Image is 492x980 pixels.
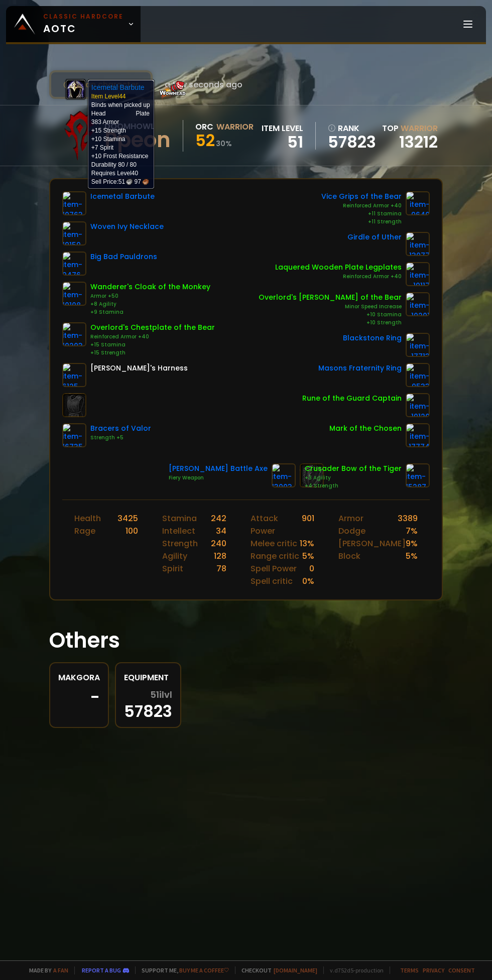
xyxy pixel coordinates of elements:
img: item-15287 [406,463,430,487]
img: item-19117 [406,262,430,286]
div: Blackstone Ring [343,333,402,343]
div: 57823 [124,690,172,719]
span: 51 ilvl [150,690,172,700]
div: +4 Strength [305,482,402,490]
img: item-13077 [406,232,430,256]
span: v. d752d5 - production [323,966,384,974]
div: Orc [195,120,213,133]
img: item-19159 [62,221,86,246]
span: a few seconds ago [165,78,242,91]
div: Makgora [58,671,100,684]
span: +7 Spirit [91,144,113,151]
div: +15 Strength [90,349,215,357]
div: Fiery Weapon [169,474,268,482]
img: item-10203 [62,322,86,346]
div: Attack Power [251,512,302,537]
div: 3389 [398,512,418,525]
td: Requires Level 40 [91,169,150,186]
h1: Others [49,625,443,656]
div: Stamina [162,512,197,525]
span: AOTC [43,12,124,36]
div: 242 [211,512,226,525]
div: Equipment [124,671,172,684]
div: Block [338,550,360,562]
div: +3 Agility [305,474,402,482]
div: Health [74,512,101,525]
div: 0 % [302,575,314,587]
div: Melee critic [251,537,297,550]
div: - [58,690,100,705]
div: Spirit [162,562,183,575]
b: Icemetal Barbute [91,83,145,91]
div: +8 Agility [90,300,210,308]
td: Head [91,109,107,118]
a: Equipment51ilvl57823 [115,662,181,728]
span: Warrior [401,122,438,134]
div: 901 [302,512,314,537]
td: Binds when picked up +10 Frost Resistance Durability 80 / 80 [91,83,150,169]
a: [DOMAIN_NAME] [274,966,317,974]
div: +11 Strength [321,218,402,226]
div: Reinforced Armor +40 [275,273,402,281]
div: 7 % [406,525,418,537]
img: item-10763 [62,191,86,215]
div: [PERSON_NAME]'s Harness [90,363,188,374]
span: 97 [135,178,149,186]
div: 9 % [406,537,418,550]
div: Sell Price: [91,178,150,186]
div: 3425 [117,512,138,525]
div: [PERSON_NAME] [338,537,406,550]
div: Strength +5 [90,434,151,442]
div: Range critic [251,550,299,562]
div: Reinforced Armor +40 [321,202,402,210]
div: Vice Grips of the Bear [321,191,402,202]
div: +11 Stamina [321,210,402,218]
span: +15 Strength [91,127,126,134]
div: Girdle of Uther [347,232,402,242]
img: item-19120 [406,393,430,417]
div: Spell critic [251,575,293,587]
small: 30 % [216,139,232,149]
img: item-17774 [406,423,430,447]
div: +10 Stamina [259,311,402,319]
div: Armor [338,512,363,525]
span: Plate [136,110,150,117]
a: Privacy [423,966,444,974]
div: Minor Speed Increase [259,303,402,311]
div: Masons Fraternity Ring [318,363,402,374]
div: 51 [262,135,303,150]
img: item-16735 [62,423,86,447]
div: Big Bad Pauldrons [90,252,157,262]
div: Laquered Wooden Plate Legplates [275,262,402,273]
span: Item Level 44 [91,93,126,100]
div: Wanderer's Cloak of the Monkey [90,282,210,292]
div: 128 [214,550,226,562]
div: Bracers of Valor [90,423,151,434]
div: Icemetal Barbute [90,191,155,202]
div: +10 Strength [259,319,402,327]
div: Woven Ivy Necklace [90,221,164,232]
div: Rune of the Guard Captain [302,393,402,404]
img: item-13003 [272,463,296,487]
div: Agility [162,550,187,562]
img: item-6125 [62,363,86,387]
div: 34 [216,525,226,537]
img: item-9533 [406,363,430,387]
span: Checkout [235,966,317,974]
div: Mark of the Chosen [329,423,402,434]
img: item-9640 [406,191,430,215]
div: [PERSON_NAME] Battle Axe [169,463,268,474]
div: Overlord's Chestplate of the Bear [90,322,215,333]
div: Top [382,122,438,135]
img: item-9476 [62,252,86,276]
div: +9 Stamina [90,308,210,316]
div: Intellect [162,525,195,537]
img: item-10201 [406,292,430,316]
div: 240 [211,537,226,550]
a: Makgora- [49,662,109,728]
div: 0 [309,562,314,575]
div: Dodge [338,525,365,537]
div: Armor +50 [90,292,210,300]
div: rank [328,122,376,135]
span: Support me, [135,966,229,974]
